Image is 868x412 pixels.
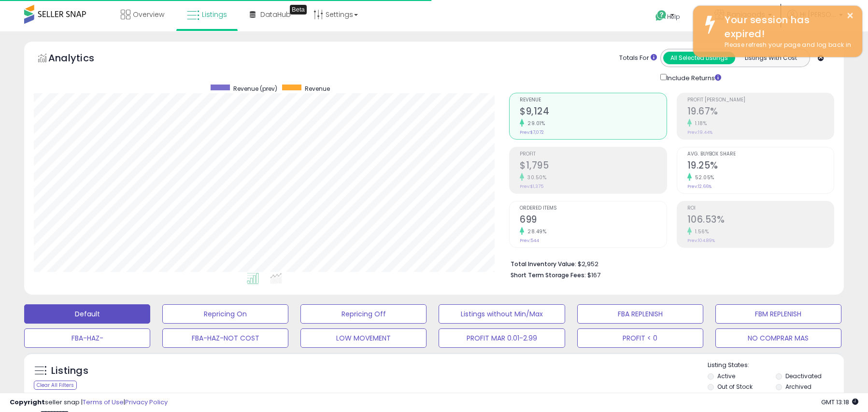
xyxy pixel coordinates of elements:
label: Deactivated [785,372,822,380]
div: Your session has expired! [717,13,855,41]
button: FBM REPLENISH [715,304,841,324]
button: PROFIT < 0 [577,328,703,348]
small: Prev: 104.89% [687,238,715,243]
button: LOW MOVEMENT [300,328,427,348]
small: Prev: 12.66% [687,184,711,189]
small: 52.05% [692,174,714,181]
small: Prev: $1,375 [520,184,543,189]
strong: Copyright [10,398,45,407]
h2: $9,124 [520,106,666,119]
h2: $1,795 [520,160,666,173]
b: Short Term Storage Fees: [511,271,586,279]
button: FBA REPLENISH [577,304,703,324]
small: 1.18% [692,120,707,127]
small: Prev: 544 [520,238,539,243]
h2: 19.67% [687,106,834,119]
button: FBA-HAZ- [24,328,150,348]
span: DataHub [260,10,291,19]
span: $167 [587,270,600,280]
div: seller snap | | [10,398,168,407]
span: Help [667,13,680,21]
span: Ordered Items [520,206,666,211]
a: Privacy Policy [125,398,168,407]
label: Out of Stock [717,383,753,391]
small: 28.49% [524,228,546,235]
h5: Listings [51,364,88,378]
span: 2025-09-7 13:18 GMT [821,398,858,407]
button: PROFIT MAR 0.01-2.99 [439,328,565,348]
button: Listings without Min/Max [439,304,565,324]
small: 30.50% [524,174,546,181]
div: Please refresh your page and log back in [717,41,855,50]
small: Prev: 19.44% [687,129,712,135]
li: $2,952 [511,257,827,269]
div: Tooltip anchor [290,5,307,14]
label: Archived [785,383,811,391]
small: 1.56% [692,228,709,235]
span: Overview [133,10,164,19]
span: Profit [520,152,666,157]
span: ROI [687,206,834,211]
button: FBA-HAZ-NOT COST [162,328,288,348]
button: Listings With Cost [735,52,807,64]
button: Repricing Off [300,304,427,324]
a: Help [648,2,699,31]
span: Revenue [520,98,666,103]
div: Clear All Filters [34,381,77,390]
div: Include Returns [653,72,733,83]
h5: Analytics [48,51,113,67]
button: × [846,10,854,22]
p: Listing States: [708,361,844,370]
span: Listings [202,10,227,19]
h2: 106.53% [687,214,834,227]
h2: 19.25% [687,160,834,173]
span: Profit [PERSON_NAME] [687,98,834,103]
span: Revenue (prev) [233,85,277,93]
label: Active [717,372,735,380]
h2: 699 [520,214,666,227]
a: Terms of Use [83,398,124,407]
b: Total Inventory Value: [511,260,576,268]
i: Get Help [655,10,667,22]
span: Revenue [305,85,330,93]
button: All Selected Listings [663,52,735,64]
button: NO COMPRAR MAS [715,328,841,348]
span: Avg. Buybox Share [687,152,834,157]
small: 29.01% [524,120,545,127]
div: Totals For [619,54,657,63]
button: Repricing On [162,304,288,324]
small: Prev: $7,072 [520,129,544,135]
button: Default [24,304,150,324]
